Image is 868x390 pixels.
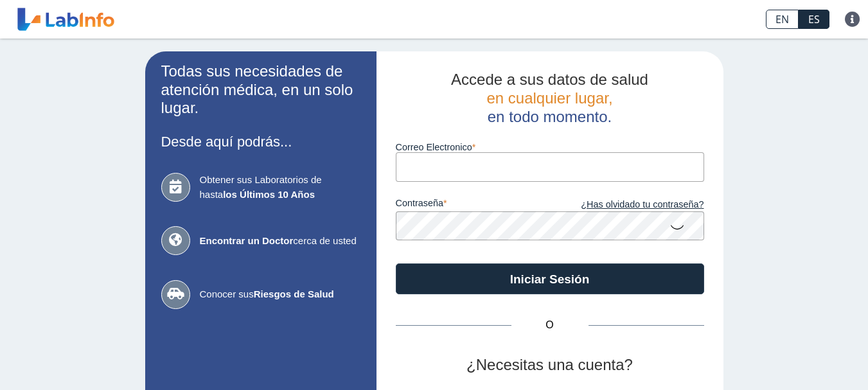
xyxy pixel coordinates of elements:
[396,356,704,375] h2: ¿Necesitas una cuenta?
[396,198,550,212] label: contraseña
[396,263,704,294] button: Iniciar Sesión
[511,317,589,333] span: O
[766,10,799,29] a: EN
[396,142,704,152] label: Correo Electronico
[200,173,360,202] span: Obtener sus Laboratorios de hasta
[550,198,704,212] a: ¿Has olvidado tu contraseña?
[451,71,648,88] span: Accede a sus datos de salud
[161,134,360,150] h3: Desde aquí podrás...
[486,89,612,107] span: en cualquier lugar,
[161,62,360,118] h2: Todas sus necesidades de atención médica, en un solo lugar.
[200,235,294,246] b: Encontrar un Doctor
[223,189,315,200] b: los Últimos 10 Años
[488,108,612,125] span: en todo momento.
[200,287,360,302] span: Conocer sus
[200,234,360,249] span: cerca de usted
[254,288,334,299] b: Riesgos de Salud
[799,10,829,29] a: ES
